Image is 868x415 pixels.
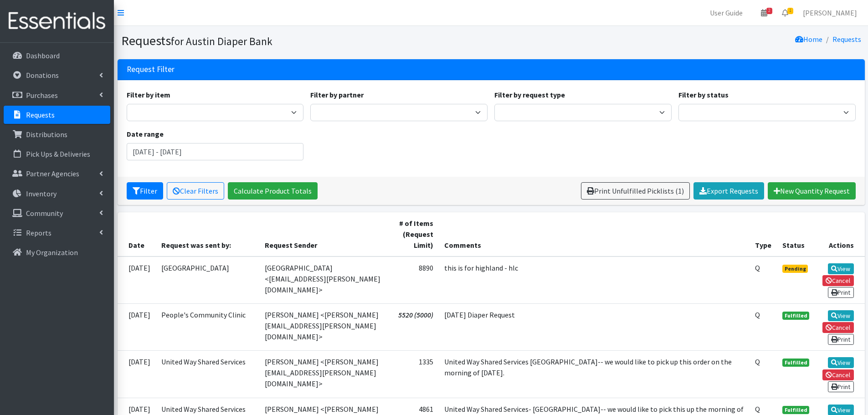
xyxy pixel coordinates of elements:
[815,212,864,256] th: Actions
[127,65,175,74] h3: Request Filter
[4,86,110,104] a: Purchases
[678,89,729,100] label: Filter by status
[26,169,79,178] p: Partner Agencies
[26,91,58,100] p: Purchases
[26,228,51,237] p: Reports
[390,303,439,350] td: 5520 (5000)
[156,212,260,256] th: Request was sent by:
[4,164,110,183] a: Partner Agencies
[118,256,156,304] td: [DATE]
[822,369,854,380] a: Cancel
[156,303,260,350] td: People's Community Clinic
[26,189,56,198] p: Inventory
[439,256,750,304] td: this is for highland - hlc
[310,89,364,100] label: Filter by partner
[26,110,55,119] p: Requests
[127,128,164,139] label: Date range
[828,334,854,345] a: Print
[795,35,822,44] a: Home
[4,106,110,124] a: Requests
[118,212,156,256] th: Date
[439,303,750,350] td: [DATE] Diaper Request
[828,381,854,392] a: Print
[787,8,793,14] span: 1
[828,263,854,274] a: View
[782,265,808,273] span: Pending
[494,89,565,100] label: Filter by request type
[777,212,815,256] th: Status
[4,184,110,203] a: Inventory
[750,212,777,256] th: Type
[26,248,78,257] p: My Organization
[4,125,110,143] a: Distributions
[828,357,854,368] a: View
[26,149,90,159] p: Pick Ups & Deliveries
[4,204,110,222] a: Community
[4,243,110,261] a: My Organization
[259,303,389,350] td: [PERSON_NAME] <[PERSON_NAME][EMAIL_ADDRESS][PERSON_NAME][DOMAIN_NAME]>
[693,182,764,200] a: Export Requests
[439,351,750,398] td: United Way Shared Services [GEOGRAPHIC_DATA]-- we would like to pick up this order on the morning...
[832,35,861,44] a: Requests
[755,263,760,272] abbr: Quantity
[775,4,796,22] a: 1
[755,405,760,414] abbr: Quantity
[228,182,318,200] a: Calculate Product Totals
[390,212,439,256] th: # of Items (Request Limit)
[26,71,59,80] p: Donations
[156,256,260,304] td: [GEOGRAPHIC_DATA]
[828,287,854,298] a: Print
[4,66,110,84] a: Donations
[259,256,389,304] td: [GEOGRAPHIC_DATA] <[EMAIL_ADDRESS][PERSON_NAME][DOMAIN_NAME]>
[127,89,170,100] label: Filter by item
[4,145,110,163] a: Pick Ups & Deliveries
[822,275,854,286] a: Cancel
[127,182,163,200] button: Filter
[439,212,750,256] th: Comments
[782,406,810,414] span: Fulfilled
[796,4,864,22] a: [PERSON_NAME]
[259,212,389,256] th: Request Sender
[782,312,810,320] span: Fulfilled
[127,143,304,160] input: January 1, 2011 - December 31, 2011
[755,310,760,319] abbr: Quantity
[4,224,110,242] a: Reports
[4,6,110,36] img: HumanEssentials
[703,4,750,22] a: User Guide
[390,256,439,304] td: 8890
[754,4,775,22] a: 2
[26,51,60,60] p: Dashboard
[828,310,854,321] a: View
[766,8,772,14] span: 2
[118,351,156,398] td: [DATE]
[171,35,272,48] small: for Austin Diaper Bank
[4,46,110,65] a: Dashboard
[755,357,760,366] abbr: Quantity
[259,351,389,398] td: [PERSON_NAME] <[PERSON_NAME][EMAIL_ADDRESS][PERSON_NAME][DOMAIN_NAME]>
[581,182,690,200] a: Print Unfulfilled Picklists (1)
[156,351,260,398] td: United Way Shared Services
[26,130,67,139] p: Distributions
[768,182,856,200] a: New Quantity Request
[782,359,810,367] span: Fulfilled
[167,182,224,200] a: Clear Filters
[26,209,63,218] p: Community
[121,33,488,49] h1: Requests
[390,351,439,398] td: 1335
[822,322,854,333] a: Cancel
[118,303,156,350] td: [DATE]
